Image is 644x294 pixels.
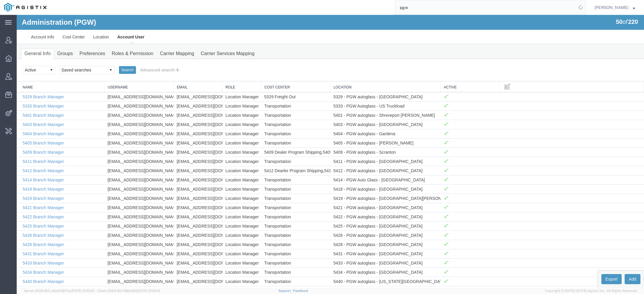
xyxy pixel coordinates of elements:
[206,206,244,216] td: Location Manager
[88,66,157,77] th: Username
[244,151,314,160] td: 5412 Dearler Program Shipping,5412 Freight In,5412 Freight Out
[244,197,314,206] td: Transportation
[314,133,424,142] td: 5409 - PGW autoglass - Scranton
[206,114,244,123] td: Location Manager
[206,105,244,114] td: Location Manager
[157,105,205,114] td: [EMAIL_ADDRESS][DOMAIN_NAME]
[206,262,244,271] td: Location Manager
[545,288,637,293] span: Copyright © [DATE]-[DATE] Agistix Inc., All Rights Reserved
[157,243,205,253] td: [EMAIL_ADDRESS][DOMAIN_NAME]
[88,151,157,160] td: [EMAIL_ADDRESS][DOMAIN_NAME]
[88,188,157,197] td: [EMAIL_ADDRESS][DOMAIN_NAME]
[88,160,157,169] td: [EMAIL_ADDRESS][DOMAIN_NAME]
[6,135,47,140] a: 5409 Branch Manager
[88,123,157,133] td: [EMAIL_ADDRESS][DOMAIN_NAME]
[278,289,293,293] a: Support
[88,133,157,142] td: [EMAIL_ADDRESS][DOMAIN_NAME]
[88,271,157,280] td: [EMAIL_ADDRESS][DOMAIN_NAME]
[6,153,47,158] a: 5412 Branch Manager
[88,142,157,151] td: [EMAIL_ADDRESS][DOMAIN_NAME]
[206,96,244,105] td: Location Manager
[181,34,241,44] a: Carrier Services Mapping
[485,66,496,77] button: Manage table columns
[206,77,244,86] td: Location Manager
[244,114,314,123] td: Transportation
[244,253,314,262] td: Transportation
[206,169,244,179] td: Location Manager
[157,206,205,216] td: [EMAIL_ADDRESS][DOMAIN_NAME]
[585,259,605,269] button: Export
[60,34,92,44] a: Preferences
[244,96,314,105] td: Transportation
[88,206,157,216] td: [EMAIL_ADDRESS][DOMAIN_NAME]
[157,197,205,206] td: [EMAIL_ADDRESS][DOMAIN_NAME]
[244,169,314,179] td: Transportation
[88,197,157,206] td: [EMAIL_ADDRESS][DOMAIN_NAME]
[206,151,244,160] td: Location Manager
[608,259,624,269] button: Add
[244,105,314,114] td: Transportation
[157,66,205,77] th: Email
[244,225,314,234] td: Transportation
[157,123,205,133] td: [EMAIL_ADDRESS][DOMAIN_NAME]
[6,144,47,149] a: 5411 Branch Manager
[248,70,311,75] a: Cost Center
[88,243,157,253] td: [EMAIL_ADDRESS][DOMAIN_NAME]
[157,133,205,142] td: [EMAIL_ADDRESS][DOMAIN_NAME]
[244,86,314,96] td: Transportation
[314,86,424,96] td: 5333 - PGW Autoglass - US Truckload
[314,169,424,179] td: 5418 - PGW autoglass - [GEOGRAPHIC_DATA]
[314,197,424,206] td: 5422 - PGW autoglass - [GEOGRAPHIC_DATA]
[206,86,244,96] td: Location Manager
[206,225,244,234] td: Location Manager
[6,126,47,130] a: 5405 Branch Manager
[157,216,205,225] td: [EMAIL_ADDRESS][DOMAIN_NAME]
[88,262,157,271] td: [EMAIL_ADDRESS][DOMAIN_NAME]
[244,66,314,77] th: Cost Center
[206,243,244,253] td: Location Manager
[4,34,37,44] a: General Info
[314,96,424,105] td: 5401 - PGW autoglass - Shreveport [PERSON_NAME]
[88,114,157,123] td: [EMAIL_ADDRESS][DOMAIN_NAME]
[157,262,205,271] td: [EMAIL_ADDRESS][DOMAIN_NAME]
[427,70,479,75] a: Active
[6,181,47,186] a: 5419 Branch Manager
[424,66,482,77] th: Active
[314,142,424,151] td: 5411 - PGW autoglass - [GEOGRAPHIC_DATA]
[6,200,47,204] a: 5422 Branch Manager
[244,133,314,142] td: 5409 Dealer Program Shipping,5409 Freight In,5409 Freight Out,5409 Rack Returns
[6,116,47,121] a: 5404 Branch Manager
[314,188,424,197] td: 5421 - PGW autoglass - [GEOGRAPHIC_DATA]
[6,227,47,232] a: 5428 Branch Manager
[206,188,244,197] td: Location Manager
[140,34,181,44] a: Carrier Mapping
[244,77,314,86] td: 5329 Freight Out
[6,209,47,214] a: 5425 Branch Manager
[157,225,205,234] td: [EMAIL_ADDRESS][DOMAIN_NAME]
[206,253,244,262] td: Location Manager
[157,114,205,123] td: [EMAIL_ADDRESS][DOMAIN_NAME]
[314,271,424,280] td: 5444 - PGW autoglass - [GEOGRAPHIC_DATA]
[157,96,205,105] td: [EMAIL_ADDRESS][DOMAIN_NAME]
[88,96,157,105] td: [EMAIL_ADDRESS][DOMAIN_NAME]
[314,123,424,133] td: 5405 - PGW autoglass - [PERSON_NAME]
[88,86,157,96] td: [EMAIL_ADDRESS][DOMAIN_NAME]
[157,142,205,151] td: [EMAIL_ADDRESS][DOMAIN_NAME]
[314,66,424,77] th: Location
[314,206,424,216] td: 5425 - PGW autoglass - [GEOGRAPHIC_DATA]
[24,289,95,293] span: Server: 2025.18.0-a0edd1917ac
[71,289,95,293] span: [DATE] 10:10:00
[6,246,47,251] a: 5433 Branch Manager
[314,77,424,86] td: 5329 - PGW autoglass - [GEOGRAPHIC_DATA]
[244,188,314,197] td: Transportation
[6,70,85,75] a: Name
[97,289,160,293] span: Client: 2025.18.0-198a450
[37,34,59,44] a: Groups
[157,271,205,280] td: [EMAIL_ADDRESS][DOMAIN_NAME]
[157,169,205,179] td: [EMAIL_ADDRESS][DOMAIN_NAME]
[6,107,47,112] a: 5403 Branch Manager
[157,188,205,197] td: [EMAIL_ADDRESS][DOMAIN_NAME]
[92,34,140,44] a: Roles & Permission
